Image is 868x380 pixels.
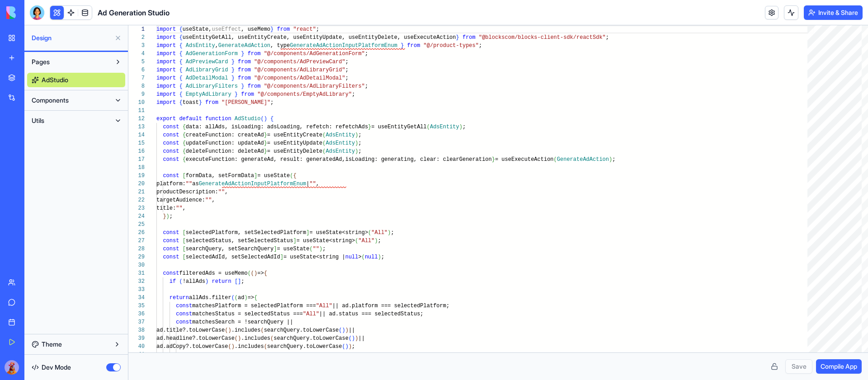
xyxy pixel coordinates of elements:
span: ] [306,230,309,236]
span: filteredAds = useMemo [179,270,247,277]
span: targetAudience: [156,197,205,203]
span: ) [459,124,462,130]
span: ; [606,34,609,41]
span: import [156,75,176,81]
span: ) [375,238,378,244]
span: from [238,67,251,73]
span: { [179,67,182,73]
span: title: [156,205,176,211]
div: 17 [128,155,145,164]
span: => [248,295,254,301]
button: Compile App [816,359,862,374]
span: "[PERSON_NAME]" [222,99,270,106]
span: import [156,99,176,106]
span: default [179,116,202,122]
span: selectedPlatform, setSelectedPlatform [186,230,306,236]
span: "All" [371,230,387,236]
span: ( [349,335,352,342]
span: "All" [359,238,375,244]
div: 10 [128,99,145,107]
span: ( [235,295,238,301]
span: from [238,59,251,65]
span: = useEntityUpdate [267,140,322,146]
span: ) [319,246,322,252]
span: !allAds [183,278,205,285]
div: 36 [128,310,145,318]
span: ] [254,173,257,179]
span: = useState<string> [297,238,355,244]
span: const [176,303,192,309]
span: .includes [241,335,270,342]
div: 26 [128,229,145,237]
span: AdsEntity [325,140,355,146]
span: productDescription: [156,189,218,195]
span: ) [228,327,231,333]
span: "@/components/AdLibraryGrid" [254,67,345,73]
span: Design [32,33,111,42]
span: { [254,295,257,301]
div: 35 [128,302,145,310]
span: "@/components/EmptyAdLibrary" [257,91,352,98]
span: { [183,148,186,155]
span: const [176,319,192,325]
span: ; [462,124,466,130]
div: 25 [128,220,145,229]
span: { [293,173,296,179]
span: [ [183,173,186,179]
span: } [264,132,267,138]
span: ; [378,238,381,244]
span: "" [313,246,319,252]
span: { [179,75,182,81]
div: 19 [128,172,145,180]
button: Components [27,93,111,108]
span: ; [345,59,349,65]
span: ( [554,156,557,163]
span: ( [225,327,228,333]
span: toast [183,99,199,106]
span: import [156,59,176,65]
span: from [462,34,476,41]
span: Compile App [821,362,857,371]
span: createFunction: createAd [186,132,264,138]
span: import [156,51,176,57]
span: ; [352,91,355,98]
span: return [170,295,189,301]
span: = useState [257,173,290,179]
span: formData, setFormData [186,173,254,179]
span: "" [218,189,225,195]
span: if [170,278,176,285]
span: ; [365,51,368,57]
span: ] [280,254,283,260]
span: } [235,91,238,98]
span: ; [359,132,362,138]
div: 22 [128,196,145,204]
span: ( [290,173,293,179]
div: 14 [128,131,145,139]
span: { [179,83,182,89]
span: AdStudio [42,75,68,84]
span: "@blockscom/blocks-client-sdk/reactSdk" [479,34,606,41]
span: [ [183,254,186,260]
span: { [179,59,182,65]
span: "" [186,181,192,187]
span: ( [427,124,430,130]
span: export [156,116,176,122]
span: searchQuery.toLowerCase [274,335,349,342]
span: } [241,51,244,57]
div: 34 [128,294,145,302]
span: ( [339,327,342,333]
span: ) [244,295,247,301]
span: import [156,83,176,89]
span: from [407,42,420,49]
span: = useEntityGetAll [371,124,426,130]
span: ; [479,42,482,49]
span: ; [270,99,274,106]
span: , [183,205,186,211]
span: } [264,140,267,146]
span: { [183,132,186,138]
span: ) [254,270,257,277]
div: 15 [128,139,145,147]
span: "@/components/AdDetailModal" [254,75,345,81]
span: } [456,34,459,41]
span: ( [322,132,325,138]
